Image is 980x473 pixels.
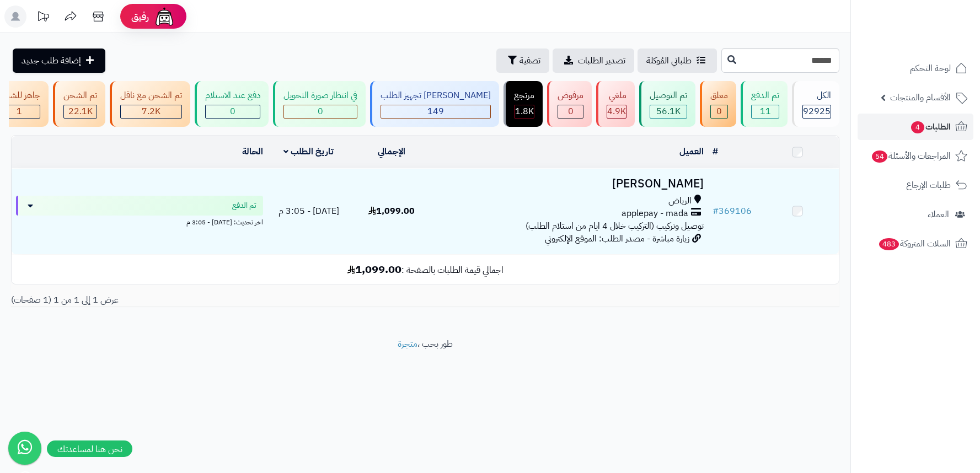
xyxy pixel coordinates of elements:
[871,148,951,164] span: المراجعات والأسئلة
[232,200,256,211] span: تم الدفع
[906,178,951,193] span: طلبات الإرجاع
[13,49,105,73] a: إضافة طلب جديد
[738,81,790,127] a: تم الدفع 11
[230,105,235,118] span: 0
[668,195,692,207] span: الرياض
[858,114,973,140] a: الطلبات4
[698,81,738,127] a: معلق 0
[108,81,192,127] a: تم الشحن مع ناقل 7.2K
[545,232,689,245] span: زيارة مباشرة - مصدر الطلب: الموقع الإلكتروني
[578,54,625,67] span: تصدير الطلبات
[17,105,22,118] span: 1
[526,219,704,233] span: توصيل وتركيب (التركيب خلال 4 ايام من استلام الطلب)
[398,337,417,351] a: متجرة
[713,145,718,158] a: #
[131,10,149,23] span: رفيق
[545,81,594,127] a: مرفوض 0
[520,54,540,67] span: تصفية
[803,105,831,118] span: 92925
[192,81,271,127] a: دفع عند الاستلام 0
[879,238,899,250] span: 483
[16,216,263,227] div: اخر تحديث: [DATE] - 3:05 م
[437,178,704,190] h3: [PERSON_NAME]
[242,145,263,158] a: الحالة
[760,105,771,118] span: 11
[713,205,719,218] span: #
[368,205,415,218] span: 1,099.00
[802,89,831,102] div: الكل
[378,145,405,158] a: الإجمالي
[638,49,717,73] a: طلباتي المُوكلة
[637,81,698,127] a: تم التوصيل 56.1K
[29,6,57,30] a: تحديثات المنصة
[515,105,534,118] div: 1765
[858,55,973,82] a: لوحة التحكم
[501,81,545,127] a: مرتجع 1.8K
[22,54,81,67] span: إضافة طلب جديد
[514,89,534,102] div: مرتجع
[558,105,583,118] div: 0
[347,261,401,277] b: 1,099.00
[568,105,574,118] span: 0
[607,105,626,118] div: 4921
[283,145,334,158] a: تاريخ الطلب
[711,105,727,118] div: 0
[656,105,681,118] span: 56.1K
[790,81,842,127] a: الكل92925
[594,81,637,127] a: ملغي 4.9K
[153,6,175,28] img: ai-face.png
[64,105,97,118] div: 22053
[68,105,93,118] span: 22.1K
[710,89,728,102] div: معلق
[622,207,688,220] span: applepay - mada
[650,105,687,118] div: 56068
[381,105,490,118] div: 149
[381,89,491,102] div: [PERSON_NAME] تجهيز الطلب
[911,121,924,133] span: 4
[120,89,182,102] div: تم الشحن مع ناقل
[283,89,357,102] div: في انتظار صورة التحويل
[496,49,549,73] button: تصفية
[279,205,339,218] span: [DATE] - 3:05 م
[890,90,951,105] span: الأقسام والمنتجات
[858,143,973,169] a: المراجعات والأسئلة54
[205,89,260,102] div: دفع عند الاستلام
[553,49,634,73] a: تصدير الطلبات
[679,145,704,158] a: العميل
[63,89,97,102] div: تم الشحن
[858,230,973,257] a: السلات المتروكة483
[878,236,951,251] span: السلات المتروكة
[752,105,779,118] div: 11
[751,89,779,102] div: تم الدفع
[3,294,425,307] div: عرض 1 إلى 1 من 1 (1 صفحات)
[271,81,368,127] a: في انتظار صورة التحويل 0
[650,89,687,102] div: تم التوصيل
[858,201,973,228] a: العملاء
[368,81,501,127] a: [PERSON_NAME] تجهيز الطلب 149
[872,150,887,163] span: 54
[713,205,752,218] a: #369106
[12,255,839,284] td: اجمالي قيمة الطلبات بالصفحة :
[558,89,583,102] div: مرفوض
[121,105,181,118] div: 7223
[607,105,626,118] span: 4.9K
[646,54,692,67] span: طلباتي المُوكلة
[910,119,951,135] span: الطلبات
[142,105,160,118] span: 7.2K
[206,105,260,118] div: 0
[928,207,949,222] span: العملاء
[318,105,323,118] span: 0
[51,81,108,127] a: تم الشحن 22.1K
[716,105,722,118] span: 0
[607,89,626,102] div: ملغي
[284,105,357,118] div: 0
[427,105,444,118] span: 149
[910,61,951,76] span: لوحة التحكم
[858,172,973,198] a: طلبات الإرجاع
[515,105,534,118] span: 1.8K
